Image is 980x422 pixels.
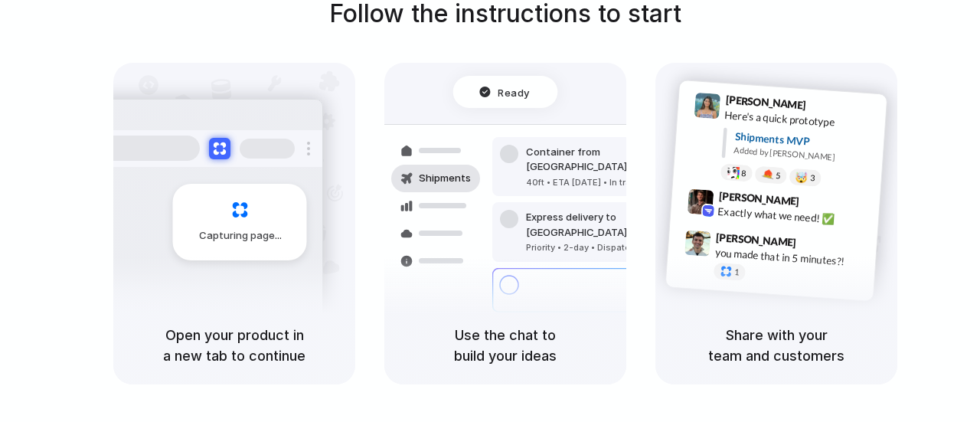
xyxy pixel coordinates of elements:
span: [PERSON_NAME] [718,188,799,210]
div: Shipments MVP [734,129,876,154]
span: Shipments [419,171,471,186]
span: 3 [810,174,815,182]
span: 5 [776,172,781,180]
div: Container from [GEOGRAPHIC_DATA] [526,145,691,175]
span: 9:41 AM [811,99,842,117]
h5: Open your product in a new tab to continue [132,325,337,366]
span: 8 [741,169,746,178]
div: 🤯 [795,172,808,183]
h5: Use the chat to build your ideas [403,325,608,366]
div: Express delivery to [GEOGRAPHIC_DATA] [526,210,691,240]
div: you made that in 5 minutes?! [714,244,867,270]
span: Capturing page [199,228,284,244]
span: 9:47 AM [801,236,832,254]
div: Added by [PERSON_NAME] [733,144,874,166]
span: [PERSON_NAME] [716,229,797,251]
div: 40ft • ETA [DATE] • In transit [526,176,691,189]
div: Exactly what we need! ✅ [717,203,871,229]
span: 1 [734,268,740,276]
span: 9:42 AM [804,195,835,213]
span: [PERSON_NAME] [725,91,806,113]
span: Ready [498,84,531,100]
h5: Share with your team and customers [674,325,879,366]
div: Here's a quick prototype [724,107,877,133]
div: Priority • 2-day • Dispatched [526,241,691,254]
